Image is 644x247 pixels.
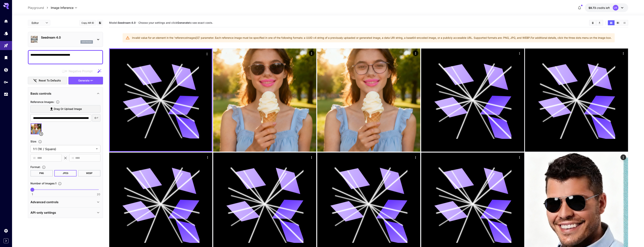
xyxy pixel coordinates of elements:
span: Model: [109,21,136,24]
button: PNG [30,170,53,176]
span: Editor [32,21,43,25]
div: Seedream 4.0seedream4 [30,34,100,45]
div: Show media in grid viewShow media in video viewShow media in list view [608,20,628,26]
button: Expand sidebar [4,238,8,243]
button: Download All [596,20,603,25]
img: Z [213,49,316,152]
div: Settings [4,228,8,233]
span: Size : [30,140,37,143]
div: Actions [205,154,210,160]
div: Actions [620,154,626,160]
button: Copy AIR ID [79,20,96,26]
span: 20 [97,192,100,196]
button: Adjust the dimensions of the generated image by specifying its width and height in pixels, or sel... [37,140,43,144]
div: UK [613,5,618,11]
span: Negative Prompt [69,69,93,73]
button: $9.7324UK [585,3,628,12]
span: Image Inference [51,5,74,10]
p: Seedream 4.0 [41,35,93,40]
span: Choose your settings and click to see exact costs. [138,21,213,24]
div: Library [4,55,8,60]
div: Clear AllDownload All [589,20,603,26]
button: Clear All [589,20,596,25]
p: API-only settings [30,210,56,215]
nav: breadcrumb [28,5,51,10]
span: Generate [78,78,90,83]
div: Actions [204,51,210,57]
span: $9.73 [589,6,597,9]
label: Drag or upload image [30,105,100,113]
div: Invalid value for an element in the 'referenceImages[0]' parameter. Each reference image must be ... [132,34,612,41]
div: Advanced controls [30,198,100,207]
button: Show media in list view [621,20,628,25]
div: Basic controls [30,89,100,98]
b: Generate [177,21,189,24]
button: Upload a reference image to guide the result. This is needed for Image-to-Image or Inpainting. Su... [54,100,61,104]
button: Reset to defaults [28,77,67,84]
div: API-only settings [30,208,100,217]
p: seedream4 [82,41,92,43]
span: Drag or upload image [54,107,82,111]
div: Models [4,31,8,36]
div: Actions [517,50,522,56]
div: Actions [517,154,522,160]
div: $9.7324 [589,6,610,10]
div: Usage [4,92,8,97]
span: H [72,156,74,160]
span: Reference Images : [30,100,54,103]
div: Actions [309,50,314,56]
span: Number of images : 1 [30,182,56,185]
div: Playground [4,43,8,48]
img: 2Q== [317,49,420,152]
div: Home [4,19,8,24]
div: Actions [413,50,418,56]
div: Actions [620,50,626,56]
span: 1 [32,192,33,196]
button: Specify how many images to generate in a single request. Each image generation will be charged se... [56,182,63,185]
button: Choose the file format for the output image. [40,165,47,169]
button: Generate [68,77,103,84]
span: credits left [597,6,610,9]
b: Seedream 4.0 [118,21,136,24]
p: Advanced controls [30,200,58,204]
button: WEBP [78,170,100,176]
div: Wallet [4,68,8,72]
p: Basic controls [30,91,51,96]
a: Playground [28,5,44,10]
div: API Keys [4,80,8,84]
span: Format : [30,165,40,169]
button: Show media in grid view [608,20,614,25]
span: 1:1 (1K / Square) [33,147,94,151]
div: Actions [413,154,418,160]
div: Actions [309,154,314,160]
button: Add to library [98,21,102,25]
span: W [33,156,36,160]
p: · [137,21,137,25]
button: JPEG [54,170,77,176]
span: Negative prompts are not compatible with the selected model. [61,69,96,73]
button: Show media in video view [615,20,621,25]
